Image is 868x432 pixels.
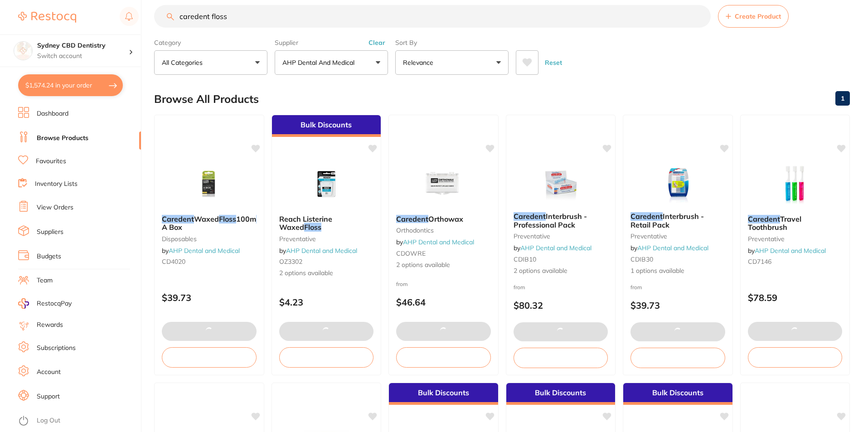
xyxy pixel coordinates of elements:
span: 1 options available [630,267,725,276]
a: Budgets [37,252,61,261]
em: Caredent [748,214,780,223]
a: 1 [835,89,850,107]
a: Restocq Logo [18,7,76,28]
h2: Browse All Products [154,93,259,106]
img: Caredent Travel Toothbrush [766,162,824,208]
b: Caredent Travel Toothbrush [748,215,843,232]
p: $39.73 [162,292,257,303]
span: CD4020 [162,257,185,266]
span: from [514,284,525,291]
span: CDIB10 [514,255,536,263]
span: from [396,281,408,287]
span: 2 options available [514,267,608,276]
small: preventative [630,233,725,240]
small: preventative [514,233,608,240]
em: Caredent [396,214,428,223]
a: Suppliers [37,228,63,237]
a: AHP Dental and Medical [286,247,357,255]
img: Sydney CBD Dentistry [14,42,32,60]
span: Create Product [735,13,781,20]
p: Switch account [37,52,129,61]
span: Reach Listerine Waxed [279,214,332,232]
button: Create Product [718,5,789,28]
a: Support [37,392,60,401]
a: Inventory Lists [35,180,78,189]
span: Interbrush - Professional Pack [514,212,587,229]
img: Caredent Orthowax [414,162,473,208]
span: by [396,238,474,246]
a: AHP Dental and Medical [637,244,708,252]
a: Dashboard [37,109,68,118]
a: Rewards [37,320,63,330]
small: orthodontics [396,227,491,234]
b: Caredent Orthowax [396,215,491,223]
img: RestocqPay [18,298,29,309]
img: Caredent Interbrush - Retail Pack [648,160,707,205]
a: Favourites [36,157,66,166]
div: Bulk Discounts [272,115,381,137]
img: Restocq Logo [18,12,76,23]
em: Floss [256,214,273,223]
p: All Categories [162,58,206,67]
p: $39.73 [630,300,725,311]
label: Category [154,39,267,47]
a: AHP Dental and Medical [520,244,592,252]
b: Caredent Interbrush - Professional Pack [514,212,608,229]
em: Caredent [162,214,194,223]
b: Caredent Interbrush - Retail Pack [630,212,725,229]
span: CD7146 [748,257,771,266]
em: Caredent [514,212,546,221]
a: RestocqPay [18,298,72,309]
img: Caredent Waxed Floss 100m Floss In A Box [179,162,238,208]
span: CDIB30 [630,255,653,263]
span: from [630,284,642,291]
span: by [630,244,708,252]
h4: Sydney CBD Dentistry [37,41,129,50]
img: Reach Listerine Waxed Floss [297,162,356,208]
em: Caredent [630,212,663,221]
button: Reset [542,50,565,75]
img: Caredent Interbrush - Professional Pack [531,160,590,205]
a: Subscriptions [37,344,76,353]
a: View Orders [37,203,73,212]
a: AHP Dental and Medical [403,238,474,246]
a: AHP Dental and Medical [755,247,826,255]
div: Bulk Discounts [506,383,616,405]
span: by [748,247,826,255]
small: preventative [748,235,843,243]
p: Relevance [403,58,437,67]
a: Account [37,368,61,377]
span: OZ3302 [279,257,302,266]
p: AHP Dental and Medical [282,58,358,67]
p: $46.64 [396,297,491,307]
span: 2 options available [279,269,374,278]
span: In A Box [162,214,280,232]
button: Log Out [18,414,138,428]
span: Travel Toothbrush [748,214,801,232]
label: Sort By [395,39,509,47]
span: Waxed [194,214,219,223]
a: Team [37,276,53,285]
span: Interbrush - Retail Pack [630,212,704,229]
a: Log Out [37,416,60,425]
button: $1,574.24 in your order [18,74,123,96]
span: RestocqPay [37,299,72,308]
a: AHP Dental and Medical [169,247,240,255]
p: $78.59 [748,292,843,303]
span: by [162,247,240,255]
span: by [279,247,357,255]
div: Bulk Discounts [389,383,498,405]
button: Relevance [395,50,509,75]
small: disposables [162,235,257,243]
b: Reach Listerine Waxed Floss [279,215,374,232]
em: Floss [219,214,236,223]
span: by [514,244,592,252]
button: Clear [366,39,388,47]
span: Orthowax [428,214,463,223]
span: 100m [236,214,256,223]
button: All Categories [154,50,267,75]
button: AHP Dental and Medical [275,50,388,75]
p: $80.32 [514,300,608,311]
b: Caredent Waxed Floss 100m Floss In A Box [162,215,257,232]
a: Browse Products [37,134,88,143]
